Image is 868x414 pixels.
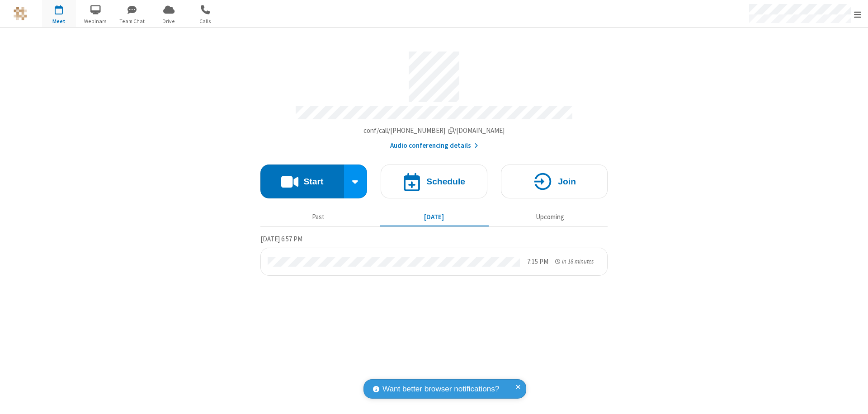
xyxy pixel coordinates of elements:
span: Calls [189,17,222,25]
button: Join [501,165,608,198]
h4: Join [558,177,576,186]
span: Copy my meeting room link [363,126,505,135]
section: Account details [260,45,608,151]
img: QA Selenium DO NOT DELETE OR CHANGE [14,7,27,20]
button: Start [260,165,344,198]
h4: Schedule [426,177,465,186]
span: Team Chat [115,17,149,25]
button: Upcoming [495,208,604,226]
button: Copy my meeting room linkCopy my meeting room link [363,126,505,136]
div: Start conference options [344,165,368,198]
button: Past [264,208,373,226]
span: [DATE] 6:57 PM [260,235,302,243]
section: Today's Meetings [260,234,608,276]
span: in 18 minutes [562,258,594,265]
span: Webinars [79,17,113,25]
span: Want better browser notifications? [382,383,499,395]
div: 7:15 PM [527,257,548,267]
button: Audio conferencing details [390,141,478,151]
span: Drive [152,17,186,25]
h4: Start [303,177,323,186]
span: Meet [42,17,76,25]
button: Schedule [381,165,487,198]
button: [DATE] [380,208,489,226]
